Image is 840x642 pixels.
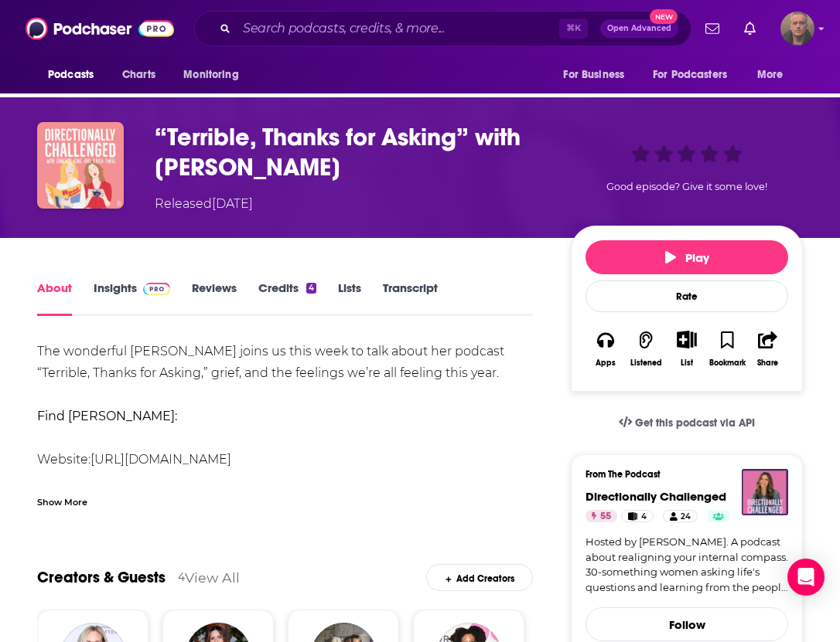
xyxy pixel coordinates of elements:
[90,452,231,467] a: [URL][DOMAIN_NAME]
[586,321,626,377] button: Apps
[780,12,814,46] span: Logged in as scottlester1
[563,64,624,86] span: For Business
[178,570,185,584] div: 4
[667,321,707,377] div: Show More ButtonList
[663,510,698,522] a: 24
[192,280,237,316] a: Reviews
[699,15,726,42] a: Show notifications dropdown
[426,564,532,591] div: Add Creators
[787,559,825,596] div: Open Intercom Messenger
[681,509,691,525] span: 24
[742,469,788,515] img: Directionally Challenged
[653,64,727,86] span: For Podcasters
[122,64,155,86] span: Charts
[650,9,678,24] span: New
[707,321,747,377] button: Bookmark
[635,416,755,430] span: Get this podcast via API
[606,181,767,192] span: Good episode? Give it some love!
[552,60,644,90] button: open menu
[94,280,170,316] a: InsightsPodchaser Pro
[671,331,702,348] button: Show More Button
[586,469,776,480] h3: From The Podcast
[606,404,767,442] a: Get this podcast via API
[607,25,671,32] span: Open Advanced
[183,64,238,86] span: Monitoring
[626,321,666,377] button: Listened
[586,280,788,312] div: Rate
[757,64,784,86] span: More
[37,409,177,423] strong: Find [PERSON_NAME]:
[586,535,788,595] a: Hosted by [PERSON_NAME]. A podcast about realigning your internal compass. 30-something women ask...
[596,358,616,368] div: Apps
[306,283,316,294] div: 4
[172,60,258,90] button: open menu
[48,64,94,86] span: Podcasts
[630,358,662,368] div: Listened
[621,510,654,522] a: 4
[641,509,647,525] span: 4
[112,60,165,90] a: Charts
[709,358,746,368] div: Bookmark
[746,60,803,90] button: open menu
[738,15,762,42] a: Show notifications dropdown
[780,12,814,46] img: User Profile
[155,195,253,213] div: Released [DATE]
[665,250,709,265] span: Play
[37,568,166,587] a: Creators & Guests
[586,607,788,641] button: Follow
[586,489,726,504] a: Directionally Challenged
[757,358,778,368] div: Share
[185,569,240,586] a: View All
[600,509,611,525] span: 55
[143,283,170,295] img: Podchaser Pro
[194,11,691,46] div: Search podcasts, credits, & more...
[37,60,114,90] button: open menu
[559,19,588,39] span: ⌘ K
[681,358,693,368] div: List
[383,280,438,316] a: Transcript
[586,510,617,522] a: 55
[338,280,361,316] a: Lists
[258,280,316,316] a: Credits4
[780,12,814,46] button: Show profile menu
[748,321,788,377] button: Share
[643,60,750,90] button: open menu
[237,16,559,41] input: Search podcasts, credits, & more...
[586,240,788,274] button: Play
[155,122,546,182] h1: “Terrible, Thanks for Asking” with Nora McInerny
[26,14,174,43] img: Podchaser - Follow, Share and Rate Podcasts
[37,280,72,316] a: About
[37,122,124,209] img: “Terrible, Thanks for Asking” with Nora McInerny
[600,19,678,38] button: Open AdvancedNew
